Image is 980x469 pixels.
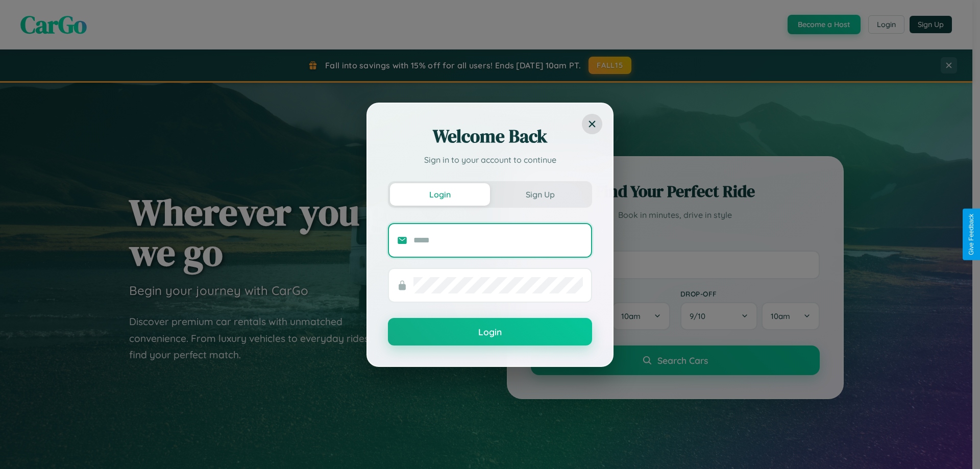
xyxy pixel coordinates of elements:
[388,124,592,149] h2: Welcome Back
[490,183,590,206] button: Sign Up
[388,318,592,345] button: Login
[390,183,490,206] button: Login
[968,214,975,255] div: Give Feedback
[388,154,592,166] p: Sign in to your account to continue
